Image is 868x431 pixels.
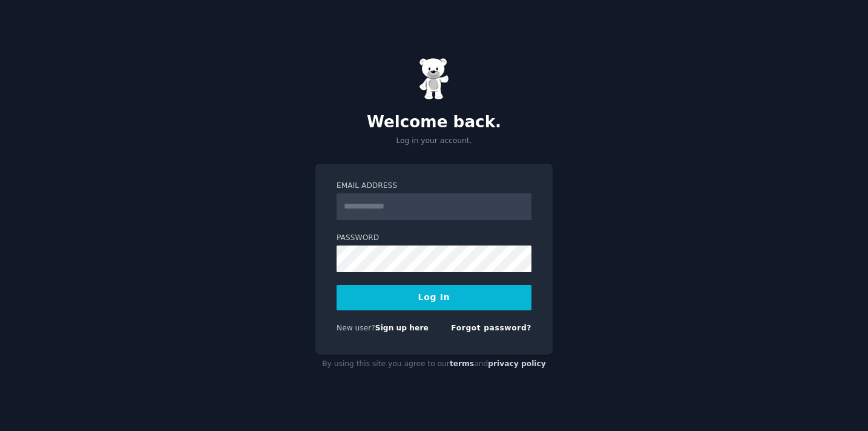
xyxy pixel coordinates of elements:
[375,324,429,332] a: Sign up here
[451,324,531,332] a: Forgot password?
[337,324,375,332] span: New user?
[450,359,474,368] a: terms
[337,233,531,244] label: Password
[315,355,553,374] div: By using this site you agree to our and
[488,359,546,368] a: privacy policy
[315,136,553,147] p: Log in your account.
[337,285,531,310] button: Log In
[315,113,553,132] h2: Welcome back.
[419,58,449,100] img: Gummy Bear
[337,181,531,192] label: Email Address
